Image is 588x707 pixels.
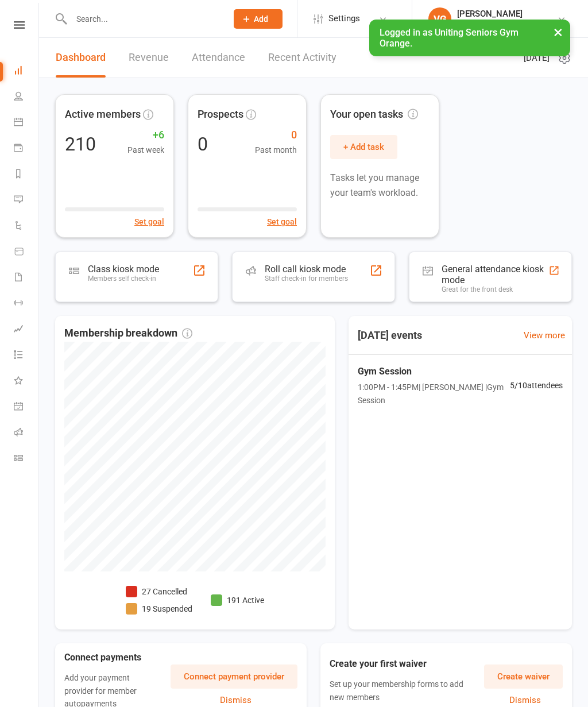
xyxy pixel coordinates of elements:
span: Past month [255,144,297,156]
h3: [DATE] events [349,325,431,346]
button: Dismiss [173,693,297,707]
span: Membership breakdown [64,325,192,342]
div: 210 [65,135,96,153]
div: 0 [198,135,208,153]
button: Set goal [134,215,164,228]
span: Add [254,14,268,24]
a: Roll call kiosk mode [14,420,40,446]
button: Create waiver [484,664,563,689]
span: Logged in as Uniting Seniors Gym Orange. [380,27,519,49]
div: Members self check-in [88,275,159,283]
span: Active members [65,106,141,123]
a: Class kiosk mode [14,446,40,472]
button: Dismiss [487,693,563,707]
div: [PERSON_NAME] [457,9,557,19]
span: 5 / 10 attendees [510,379,563,392]
div: Roll call kiosk mode [265,264,348,275]
span: Past week [127,144,164,156]
a: What's New [14,369,40,395]
p: Tasks let you manage your team's workload. [330,171,430,200]
span: 1:00PM - 1:45PM | [PERSON_NAME] | Gym Session [358,381,510,407]
button: Connect payment provider [171,664,297,689]
div: Class kiosk mode [88,264,159,275]
li: 191 Active [211,594,264,606]
a: View more [524,329,565,342]
p: Set up your membership forms to add new members [330,678,469,704]
span: Prospects [198,106,243,123]
span: Your open tasks [330,106,418,123]
div: Staff check-in for members [265,275,348,283]
div: General attendance kiosk mode [442,264,548,285]
a: Assessments [14,317,40,343]
span: 0 [255,127,297,144]
a: Reports [14,162,40,188]
div: Uniting Seniors Gym Orange [457,19,557,29]
span: +6 [127,127,164,144]
a: Calendar [14,110,40,136]
a: General attendance kiosk mode [14,395,40,420]
li: 19 Suspended [126,602,192,615]
li: 27 Cancelled [126,585,192,598]
input: Search... [68,11,219,27]
span: Settings [328,6,360,32]
button: Set goal [267,215,297,228]
span: Gym Session [358,364,510,379]
a: Dashboard [14,59,40,84]
button: Add [234,9,283,29]
button: × [548,20,568,44]
div: Great for the front desk [442,285,548,293]
a: Product Sales [14,239,40,265]
a: Payments [14,136,40,162]
a: People [14,84,40,110]
h3: Connect payments [64,652,171,663]
button: + Add task [330,135,397,159]
h3: Create your first waiver [330,659,484,669]
div: VG [428,7,451,30]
